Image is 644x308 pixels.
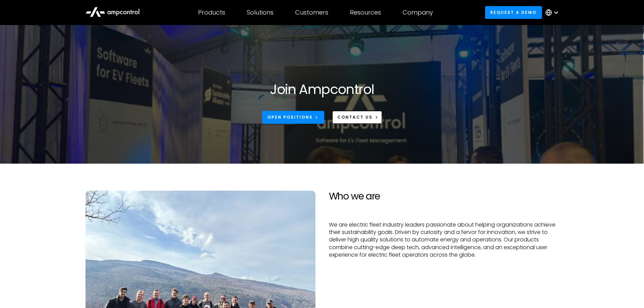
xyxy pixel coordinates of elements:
h1: Join Ampcontrol [270,81,374,97]
div: Products [198,9,225,16]
div: Resources [350,9,381,16]
a: Open Positions [262,111,324,123]
div: Open Positions [267,114,313,120]
p: We are electric fleet industry leaders passionate about helping organizations achieve their susta... [329,221,559,259]
h2: Who we are [329,191,559,202]
div: CONTACT US [337,114,373,120]
div: Company [403,9,433,16]
div: Customers [295,9,328,16]
a: Request a demo [485,6,542,19]
a: CONTACT US [332,111,382,123]
div: Solutions [247,9,273,16]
